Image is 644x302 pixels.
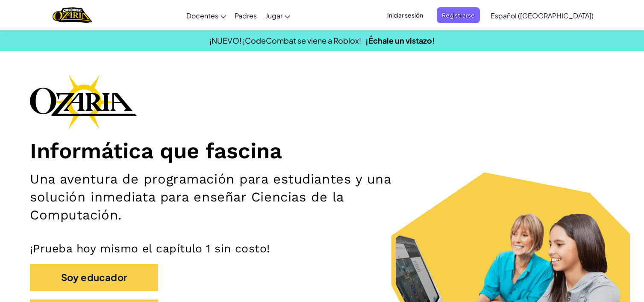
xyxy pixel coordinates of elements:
[261,4,294,27] a: Jugar
[182,4,230,27] a: Docentes
[30,241,614,255] p: ¡Prueba hoy mismo el capítulo 1 sin costo!
[230,4,261,27] a: Padres
[382,7,428,23] button: Iniciar sesión
[486,4,598,27] a: Español ([GEOGRAPHIC_DATA])
[491,11,594,20] span: Español ([GEOGRAPHIC_DATA])
[30,74,137,129] img: Ozaria branding logo
[30,138,614,164] h1: Informática que fascina
[53,6,92,24] a: Ozaria by CodeCombat logo
[209,36,361,45] span: ¡NUEVO! ¡CodeCombat se viene a Roblox!
[437,7,480,23] button: Registrarse
[30,264,158,291] button: Soy educador
[30,170,421,224] h2: Una aventura de programación para estudiantes y una solución inmediata para enseñar Ciencias de l...
[265,11,282,20] span: Jugar
[365,36,435,45] a: ¡Échale un vistazo!
[186,11,218,20] span: Docentes
[53,6,92,24] img: Home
